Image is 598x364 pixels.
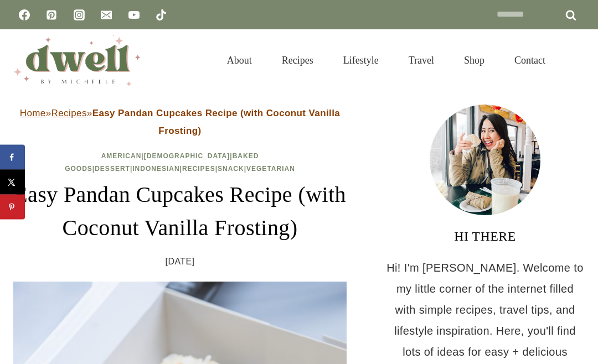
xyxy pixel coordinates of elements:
[212,41,267,80] a: About
[385,226,585,246] h3: HI THERE
[13,35,141,86] img: DWELL by michelle
[65,152,259,173] a: Baked Goods
[212,41,560,80] nav: Primary Navigation
[13,4,35,26] a: Facebook
[92,108,341,136] strong: Easy Pandan Cupcakes Recipe (with Coconut Vanilla Frosting)
[13,178,347,245] h1: Easy Pandan Cupcakes Recipe (with Coconut Vanilla Frosting)
[68,4,90,26] a: Instagram
[144,152,230,160] a: [DEMOGRAPHIC_DATA]
[132,165,179,173] a: Indonesian
[246,165,295,173] a: Vegetarian
[101,152,142,160] a: American
[20,108,340,136] span: » »
[51,108,87,118] a: Recipes
[65,152,295,173] span: | | | | | | |
[394,41,449,80] a: Travel
[40,4,63,26] a: Pinterest
[218,165,244,173] a: Snack
[267,41,328,80] a: Recipes
[449,41,499,80] a: Shop
[566,51,585,70] button: View Search Form
[499,41,560,80] a: Contact
[166,253,195,270] time: [DATE]
[123,4,145,26] a: YouTube
[150,4,172,26] a: TikTok
[328,41,394,80] a: Lifestyle
[95,165,130,173] a: Dessert
[20,108,46,118] a: Home
[95,4,117,26] a: Email
[182,165,215,173] a: Recipes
